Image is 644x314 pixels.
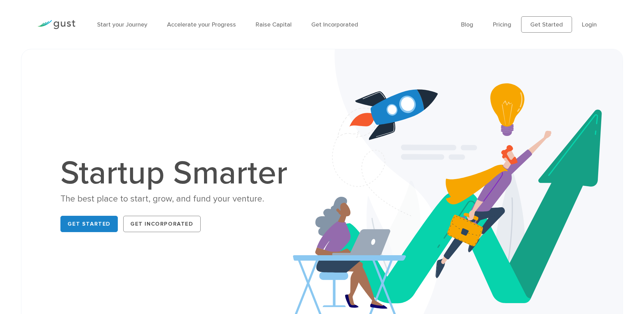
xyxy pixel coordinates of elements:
[97,21,147,28] a: Start your Journey
[461,21,473,28] a: Blog
[167,21,236,28] a: Accelerate your Progress
[521,16,572,33] a: Get Started
[311,21,358,28] a: Get Incorporated
[60,157,295,190] h1: Startup Smarter
[60,193,295,205] div: The best place to start, grow, and fund your venture.
[60,216,118,232] a: Get Started
[582,21,597,28] a: Login
[493,21,511,28] a: Pricing
[256,21,292,28] a: Raise Capital
[123,216,201,232] a: Get Incorporated
[37,20,75,29] img: Gust Logo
